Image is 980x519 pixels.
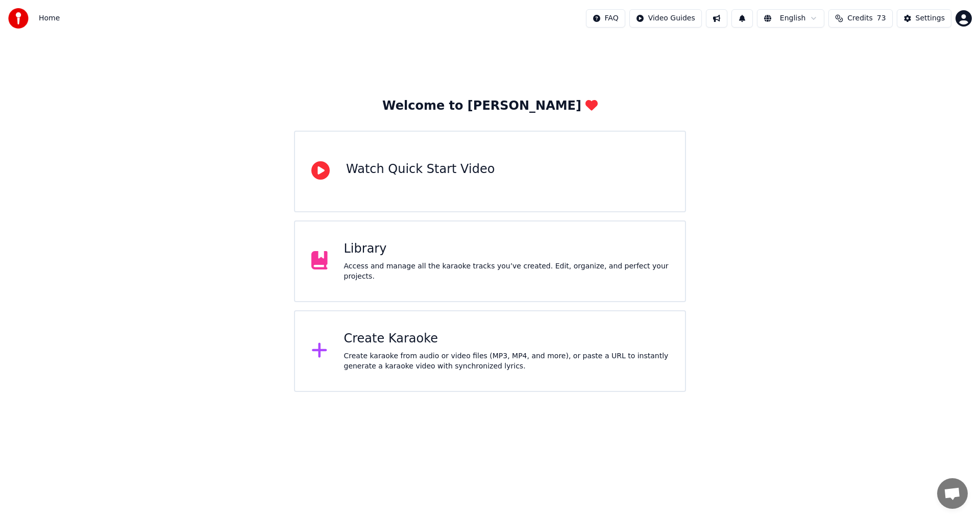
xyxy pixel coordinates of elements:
div: Access and manage all the karaoke tracks you’ve created. Edit, organize, and perfect your projects. [344,261,669,282]
button: Video Guides [629,9,702,28]
div: Create karaoke from audio or video files (MP3, MP4, and more), or paste a URL to instantly genera... [344,351,669,372]
span: 73 [877,13,886,23]
button: Credits73 [828,9,892,28]
div: Settings [916,13,945,23]
button: FAQ [586,9,625,28]
img: youka [8,8,29,29]
div: Library [344,241,669,257]
a: Open chat [937,478,968,509]
span: Credits [847,13,872,23]
button: Settings [897,9,951,28]
div: Create Karaoke [344,331,669,347]
div: Watch Quick Start Video [346,161,495,178]
nav: breadcrumb [39,13,60,23]
div: Welcome to [PERSON_NAME] [382,98,598,114]
span: Home [39,13,60,23]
